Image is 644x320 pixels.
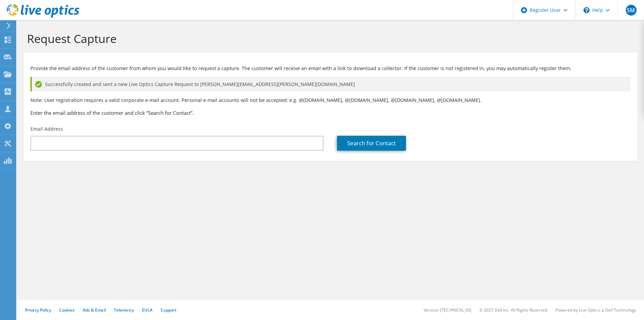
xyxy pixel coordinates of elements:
[583,7,590,13] svg: \n
[337,136,406,151] a: Search for Contact
[161,307,176,313] a: Support
[59,307,75,313] a: Cookies
[83,307,106,313] a: Ads & Email
[30,65,630,72] p: Provide the email address of the customer from whom you would like to request a capture. The cust...
[27,31,630,46] h1: Request Capture
[142,307,152,313] a: EULA
[626,5,637,16] span: SM
[30,97,630,104] p: Note: User registration requires a valid corporate e-mail account. Personal e-mail accounts will ...
[25,307,51,313] a: Privacy Policy
[555,307,636,313] li: Powered by Live Optics, a Dell Technology
[30,126,63,132] label: Email Address
[45,81,355,88] span: Successfully created and sent a new Live Optics Capture Request to [PERSON_NAME][EMAIL_ADDRESS][P...
[479,307,547,313] li: © 2025 Dell Inc. All Rights Reserved
[424,307,471,313] li: Version: [TECHNICAL_ID]
[30,109,630,116] h3: Enter the email address of the customer and click “Search for Contact”.
[114,307,134,313] a: Telemetry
